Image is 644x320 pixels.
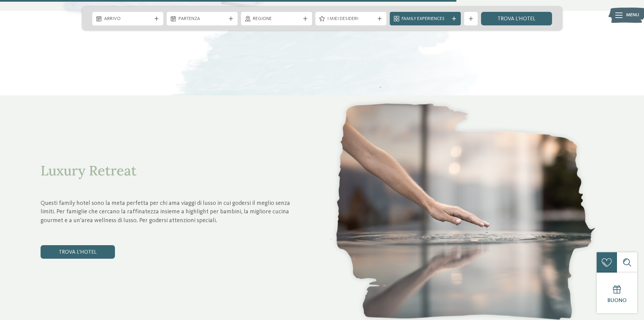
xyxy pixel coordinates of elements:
span: Luxury Retreat [41,162,137,179]
span: Buono [607,298,627,303]
span: Regione [253,16,300,22]
span: Arrivo [104,16,151,22]
a: trova l’hotel [41,245,115,259]
p: Questi family hotel sono la meta perfetta per chi ama viaggi di lusso in cui godersi il meglio se... [41,199,299,225]
span: I miei desideri [327,16,375,22]
a: Buono [597,273,637,313]
a: trova l’hotel [481,12,552,25]
span: Partenza [178,16,226,22]
span: Family Experiences [402,16,449,22]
